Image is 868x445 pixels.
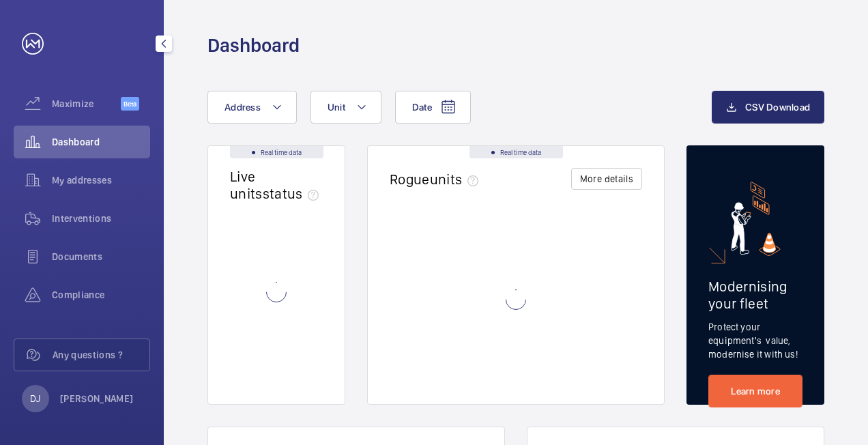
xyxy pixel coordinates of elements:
[328,102,345,113] span: Unit
[390,171,484,188] h2: Rogue
[708,278,802,312] h2: Modernising your fleet
[571,168,642,190] button: More details
[263,185,325,202] span: status
[310,91,381,124] button: Unit
[30,392,40,405] p: DJ
[52,135,150,149] span: Dashboard
[708,375,802,407] a: Learn more
[412,102,432,113] span: Date
[60,392,134,405] p: [PERSON_NAME]
[745,102,810,113] span: CSV Download
[225,102,261,113] span: Address
[52,250,150,263] span: Documents
[52,173,150,187] span: My addresses
[121,97,139,111] span: Beta
[52,212,150,225] span: Interventions
[395,91,471,124] button: Date
[53,348,149,362] span: Any questions ?
[207,33,300,58] h1: Dashboard
[230,146,323,158] div: Real time data
[731,182,781,256] img: marketing-card.svg
[708,320,802,361] p: Protect your equipment's value, modernise it with us!
[230,168,324,202] h2: Live units
[430,171,484,188] span: units
[52,288,150,302] span: Compliance
[207,91,297,124] button: Address
[712,91,824,124] button: CSV Download
[52,97,121,111] span: Maximize
[469,146,563,158] div: Real time data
